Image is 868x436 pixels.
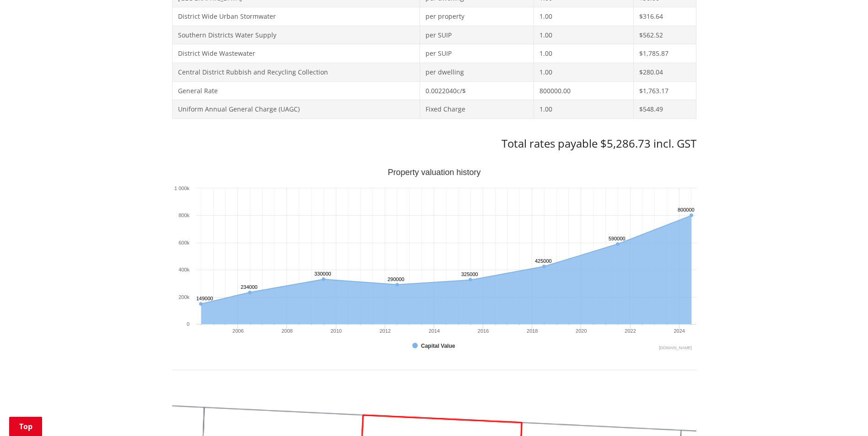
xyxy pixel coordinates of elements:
text: 200k [178,294,189,300]
text: 325000 [461,271,478,277]
text: 2022 [625,328,636,334]
td: General Rate [172,81,420,100]
td: 1.00 [534,100,634,119]
td: Central District Rubbish and Recycling Collection [172,63,420,81]
td: 800000.00 [534,81,634,100]
td: $548.49 [634,100,696,119]
path: Friday, Jun 30, 12:00, 234,000. Capital Value. [248,291,252,294]
text: 600k [178,240,189,245]
td: 1.00 [534,26,634,44]
text: 2016 [477,328,488,334]
td: 0.0022040c/$ [420,81,534,100]
path: Wednesday, Jun 30, 12:00, 149,000. Capital Value. [199,302,203,306]
td: $1,785.87 [634,44,696,63]
td: per SUIP [420,26,534,44]
path: Tuesday, Jun 30, 12:00, 330,000. Capital Value. [322,277,325,281]
text: Chart credits: Highcharts.com [658,346,691,350]
text: 2018 [527,328,538,334]
text: 590000 [609,236,625,241]
td: Uniform Annual General Charge (UAGC) [172,100,420,119]
text: 2008 [281,328,292,334]
text: 2012 [379,328,390,334]
text: 800000 [678,207,695,213]
text: 234000 [241,284,258,290]
text: 330000 [314,271,331,276]
td: 1.00 [534,7,634,26]
text: 0 [186,321,189,327]
path: Saturday, Jun 30, 12:00, 425,000. Capital Value. [542,265,546,268]
td: Fixed Charge [420,100,534,119]
a: Top [9,417,42,436]
td: per SUIP [420,44,534,63]
td: $316.64 [634,7,696,26]
h3: Total rates payable $5,286.73 incl. GST [172,137,696,150]
path: Wednesday, Jun 30, 12:00, 590,000. Capital Value. [616,242,620,246]
text: 290000 [388,276,404,282]
button: Show Capital Value [412,342,457,350]
text: 2024 [674,328,685,334]
td: District Wide Wastewater [172,44,420,63]
td: $280.04 [634,63,696,81]
td: $562.52 [634,26,696,44]
td: Southern Districts Water Supply [172,26,420,44]
text: 800k [178,213,189,218]
div: Property valuation history. Highcharts interactive chart. [172,169,696,351]
td: per dwelling [420,63,534,81]
text: 2006 [232,328,243,334]
text: 1 000k [174,186,189,191]
td: per property [420,7,534,26]
text: 2014 [428,328,439,334]
svg: Interactive chart [172,169,696,351]
text: 425000 [535,258,552,264]
path: Tuesday, Jun 30, 12:00, 325,000. Capital Value. [469,278,472,282]
text: 2020 [576,328,587,334]
text: 2010 [330,328,341,334]
td: 1.00 [534,63,634,81]
td: District Wide Urban Stormwater [172,7,420,26]
td: 1.00 [534,44,634,63]
path: Sunday, Jun 30, 12:00, 800,000. Capital Value. [689,213,693,217]
text: 149000 [196,296,213,301]
text: 400k [178,267,189,272]
path: Saturday, Jun 30, 12:00, 290,000. Capital Value. [395,283,399,287]
iframe: Messenger Launcher [826,398,859,431]
text: Property valuation history [388,168,480,177]
td: $1,763.17 [634,81,696,100]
